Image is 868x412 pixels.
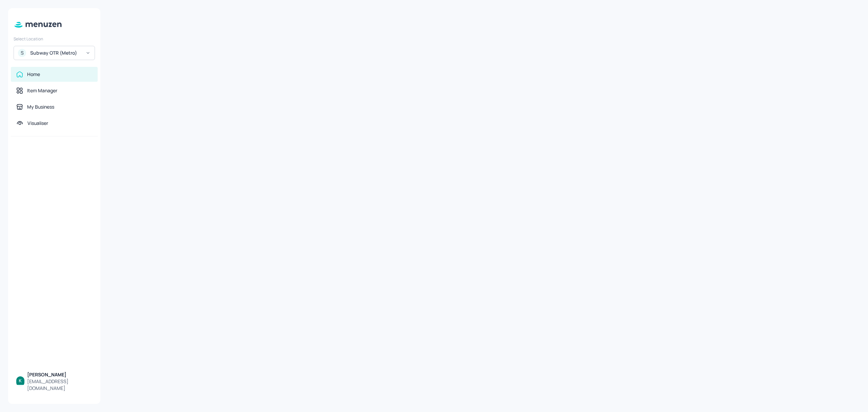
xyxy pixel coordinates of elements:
[14,36,95,42] div: Select Location
[27,378,92,392] div: [EMAIL_ADDRESS][DOMAIN_NAME]
[27,120,48,127] div: Visualiser
[16,376,24,385] img: ACg8ocKBIlbXoTTzaZ8RZ_0B6YnoiWvEjOPx6MQW7xFGuDwnGH3hbQ=s96-c
[18,49,26,57] div: S
[27,104,54,110] div: My Business
[27,71,40,78] div: Home
[27,87,57,94] div: Item Manager
[30,50,81,56] div: Subway OTR (Metro)
[27,371,92,378] div: [PERSON_NAME]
